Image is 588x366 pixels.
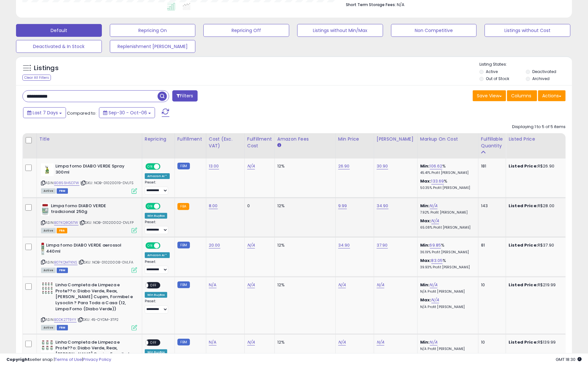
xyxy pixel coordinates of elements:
button: Deactivated & In Stock [16,40,102,53]
button: Repricing On [110,24,196,37]
b: Min: [420,282,430,288]
button: Actions [538,90,566,101]
span: OFF [159,203,170,209]
div: 12% [277,203,331,209]
a: N/A [338,282,346,288]
a: 9.99 [338,203,347,209]
div: R$37.90 [509,242,562,248]
small: Amazon Fees. [277,142,281,148]
span: OFF [159,243,170,248]
a: N/A [247,282,255,288]
div: Amazon AI * [145,173,170,179]
b: Min: [420,242,430,248]
img: 41wkgLWVeJL._SL40_.jpg [41,242,45,255]
div: ASIN: [41,163,137,193]
b: Max: [420,257,431,264]
div: 81 [481,242,501,248]
div: Preset: [145,220,170,234]
a: 20.00 [209,242,220,248]
div: Fulfillable Quantity [481,136,503,149]
a: 37.90 [377,242,388,248]
div: ASIN: [41,282,137,329]
div: Amazon AI * [145,252,170,258]
div: R$28.00 [509,203,562,209]
p: N/A Profit [PERSON_NAME] [420,289,473,294]
strong: Copyright [6,356,30,362]
p: N/A Profit [PERSON_NAME] [420,305,473,309]
b: Listed Price: [509,163,538,169]
button: Default [16,24,102,37]
div: ASIN: [41,242,137,272]
img: 41Fcash+pFL._SL40_.jpg [41,339,54,352]
img: 31QFKymVWxL._SL40_.jpg [41,163,54,176]
span: | SKU: 45-OYDM-3TP2 [78,317,118,322]
div: Min Price [338,136,371,142]
div: 143 [481,203,501,209]
small: FBM [177,281,190,288]
span: All listings currently available for purchase on Amazon [41,268,56,273]
div: 12% [277,163,331,169]
div: R$219.99 [509,282,562,288]
button: Replenishment [PERSON_NAME] [110,40,196,53]
b: Short Term Storage Fees: [346,2,396,7]
button: Non Competitive [391,24,477,37]
span: Last 7 Days [33,110,58,116]
a: N/A [377,282,384,288]
span: Sep-30 - Oct-06 [109,110,147,116]
div: Repricing [145,136,172,142]
b: Limpa forno DIABO VERDE aerossol 440ml [46,242,124,256]
button: Filters [172,90,197,102]
a: 8.00 [209,203,218,209]
span: FBM [57,188,68,194]
b: Listed Price: [509,242,538,248]
a: 30.90 [377,163,388,169]
span: OFF [148,340,159,345]
a: N/A [247,242,255,248]
span: ON [146,243,154,248]
b: Max: [420,178,431,184]
small: FBA [177,203,189,210]
th: The percentage added to the cost of goods (COGS) that forms the calculator for Min & Max prices. [417,133,478,159]
span: FBA [57,228,68,233]
a: N/A [209,282,216,288]
a: 133.69 [431,178,444,184]
span: Columns [511,93,531,99]
div: % [420,178,473,190]
a: N/A [430,282,437,288]
span: Compared to: [67,110,96,116]
span: All listings currently available for purchase on Amazon [41,228,56,233]
label: Archived [532,76,550,81]
div: 10 [481,339,501,345]
img: 41MHicUd7BL._SL40_.jpg [41,203,49,216]
div: Preset: [145,260,170,274]
span: | SKU: NOB-01020008-DVLFA [78,260,133,265]
a: N/A [431,218,439,224]
b: Min: [420,339,430,345]
div: 0 [247,203,270,209]
a: N/A [377,339,384,346]
b: Max: [420,297,431,303]
div: Preset: [145,180,170,195]
b: Limpa forno DIABO VERDE tradicional 250g [51,203,129,216]
span: | SKU: NOB-01020002-DVLFP [79,220,134,225]
span: OFF [159,164,170,169]
button: Columns [507,90,537,101]
a: 69.85 [430,242,441,248]
div: R$139.99 [509,339,562,345]
small: FBM [177,339,190,346]
p: 39.93% Profit [PERSON_NAME] [420,265,473,270]
div: Displaying 1 to 5 of 5 items [512,124,566,130]
div: Cost (Exc. VAT) [209,136,242,149]
a: N/A [209,339,216,346]
div: Preset: [145,299,170,313]
div: 12% [277,282,331,288]
a: B07KQM7KNS [54,260,78,265]
a: B0859H5D7W [54,180,79,186]
a: N/A [431,297,439,303]
div: % [420,258,473,270]
div: 12% [277,242,331,248]
div: R$26.90 [509,163,562,169]
span: ON [146,203,154,209]
button: Listings without Cost [485,24,570,37]
a: N/A [430,339,437,346]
